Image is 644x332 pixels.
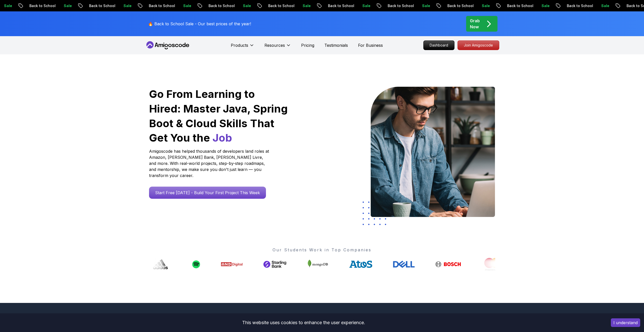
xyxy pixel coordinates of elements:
p: Amigoscode has helped thousands of developers land roles at Amazon, [PERSON_NAME] Bank, [PERSON_N... [149,148,271,179]
p: Back to School [263,3,298,8]
p: Back to School [144,3,178,8]
a: Testimonials [324,42,348,48]
p: Sale [357,3,373,8]
a: Pricing [301,42,314,48]
p: Sale [118,3,135,8]
button: Resources [264,42,291,52]
p: Back to School [562,3,596,8]
div: This website uses cookies to enhance the user experience. [4,317,603,328]
p: 🔥 Back to School Sale - Our best prices of the year! [148,21,251,27]
img: hero [371,87,495,217]
button: Products [231,42,254,52]
a: Join Amigoscode [458,40,499,50]
p: Join Amigoscode [458,41,499,50]
p: Sale [417,3,433,8]
p: Grab Now [470,18,480,30]
p: Sale [596,3,612,8]
a: For Business [358,42,383,48]
p: Back to School [442,3,477,8]
p: Back to School [84,3,118,8]
p: Sale [477,3,493,8]
p: Back to School [383,3,417,8]
p: Products [231,42,248,48]
p: Back to School [502,3,536,8]
p: Sale [178,3,194,8]
a: Start Free [DATE] - Build Your First Project This Week [149,187,266,199]
span: Job [213,131,232,144]
p: Resources [264,42,285,48]
p: Our Students Work in Top Companies [149,247,495,253]
p: Sale [238,3,254,8]
a: Dashboard [423,40,454,50]
h1: Go From Learning to Hired: Master Java, Spring Boot & Cloud Skills That Get You the [149,87,288,145]
p: Sale [298,3,314,8]
button: Accept cookies [611,318,640,327]
p: Back to School [24,3,59,8]
p: Dashboard [424,41,454,50]
p: Sale [536,3,553,8]
p: Back to School [203,3,238,8]
p: Sale [59,3,75,8]
p: Back to School [323,3,357,8]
